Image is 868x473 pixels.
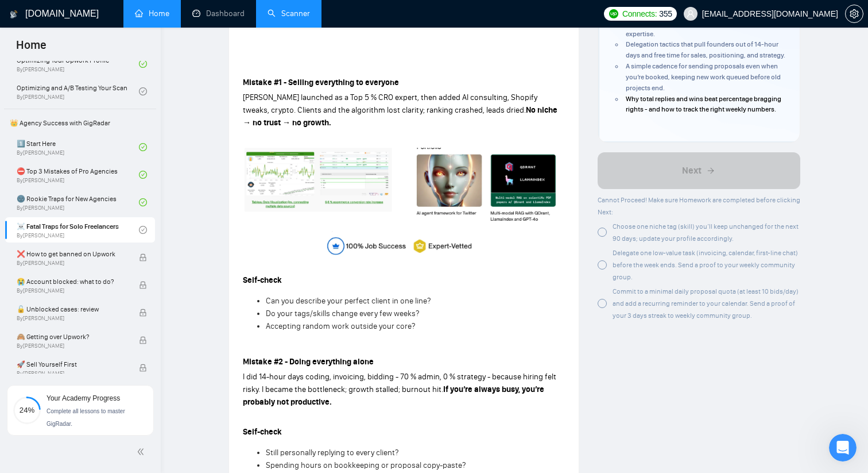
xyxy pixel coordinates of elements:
[7,37,56,61] span: Home
[139,336,147,344] span: lock
[17,134,139,160] a: 1️⃣ Start HereBy[PERSON_NAME]
[139,198,147,206] span: check-circle
[243,147,565,256] img: AD_4nXeXxqQWxbnobAMrfWJ7Y3RaMtsKz_-NzbgFzyaAMP7Ovn2XI8s6dLcS2XMOuvyiLATwrftosW6tKG_n72IZSMbWjH7CK...
[845,9,863,18] a: setting
[266,309,419,318] span: Do your tags/skills change every few weeks?
[626,8,784,38] span: How to choose and stick to a single value proposition so Upwork’s algorithm (and buyers) recognis...
[46,394,120,402] span: Your Academy Progress
[598,152,801,189] button: Next
[243,93,537,115] span: [PERSON_NAME] launched as a Top 5 % CRO expert, then added AI consulting, Shopify tweaks, crypto....
[17,51,139,76] a: Optimizing Your Upwork ProfileBy[PERSON_NAME]
[626,62,781,92] span: A simple cadence for sending proposals even when you’re booked, keeping new work queued before ol...
[243,384,544,407] strong: If you’re always busy, you’re probably not productive.
[139,253,147,262] span: lock
[266,460,466,470] span: Spending hours on bookkeeping or proposal copy-paste?
[139,281,147,289] span: lock
[135,9,169,18] a: homeHome
[139,87,147,95] span: check-circle
[139,364,147,372] span: lock
[137,446,148,457] span: double-left
[17,190,139,215] a: 🌚 Rookie Traps for New AgenciesBy[PERSON_NAME]
[243,427,282,437] strong: Self-check
[266,448,398,457] span: Still personally replying to every client?
[598,196,800,216] span: Cannot Proceed! Make sure Homework are completed before clicking Next:
[17,343,127,349] span: By [PERSON_NAME]
[687,10,695,18] span: user
[268,9,310,18] a: searchScanner
[243,357,374,367] strong: Mistake #2 - Doing everything alone
[17,276,127,287] span: 😭 Account blocked: what to do?
[243,275,282,285] strong: Self-check
[139,226,147,234] span: check-circle
[626,95,781,114] span: Why total replies and wins beat percentage bragging rights - and how to track the right weekly nu...
[243,372,556,394] span: I did 14-hour days coding, invoicing, bidding - 70 % admin, 0 % strategy - because hiring felt ri...
[846,9,863,18] span: setting
[682,164,702,178] span: Next
[243,78,399,87] strong: Mistake #1 - Selling everything to everyone
[17,303,127,315] span: 🔓 Unblocked cases: review
[192,9,245,18] a: dashboardDashboard
[626,40,785,59] span: Delegation tactics that pull founders out of 14-hour days and free time for sales, positioning, a...
[17,162,139,187] a: ⛔ Top 3 Mistakes of Pro AgenciesBy[PERSON_NAME]
[829,434,857,462] iframe: Intercom live chat
[46,408,125,427] span: Complete all lessons to master GigRadar.
[139,143,147,151] span: check-circle
[17,370,127,377] span: By [PERSON_NAME]
[139,171,147,179] span: check-circle
[659,7,672,20] span: 355
[17,248,127,260] span: ❌ How to get banned on Upwork
[613,222,799,243] span: Choose one niche tag (skill) you’ll keep unchanged for the next 90 days; update your profile acco...
[17,260,127,267] span: By [PERSON_NAME]
[622,7,657,20] span: Connects:
[609,9,618,18] img: upwork-logo.png
[17,217,139,243] a: ☠️ Fatal Traps for Solo FreelancersBy[PERSON_NAME]
[845,5,863,23] button: setting
[5,111,155,134] span: 👑 Agency Success with GigRadar
[17,79,139,104] a: Optimizing and A/B Testing Your Scanner for Better ResultsBy[PERSON_NAME]
[13,406,41,414] span: 24%
[613,249,798,281] span: Delegate one low-value task (invoicing, calendar, first-line chat) before the week ends. Send a p...
[17,287,127,294] span: By [PERSON_NAME]
[266,296,431,306] span: Can you describe your perfect client in one line?
[139,309,147,317] span: lock
[17,331,127,343] span: 🙈 Getting over Upwork?
[266,321,415,331] span: Accepting random work outside your core?
[17,359,127,370] span: 🚀 Sell Yourself First
[17,315,127,322] span: By [PERSON_NAME]
[139,60,147,68] span: check-circle
[10,5,18,24] img: logo
[613,287,799,320] span: Commit to a minimal daily proposal quota (at least 10 bids/day) and add a recurring reminder to y...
